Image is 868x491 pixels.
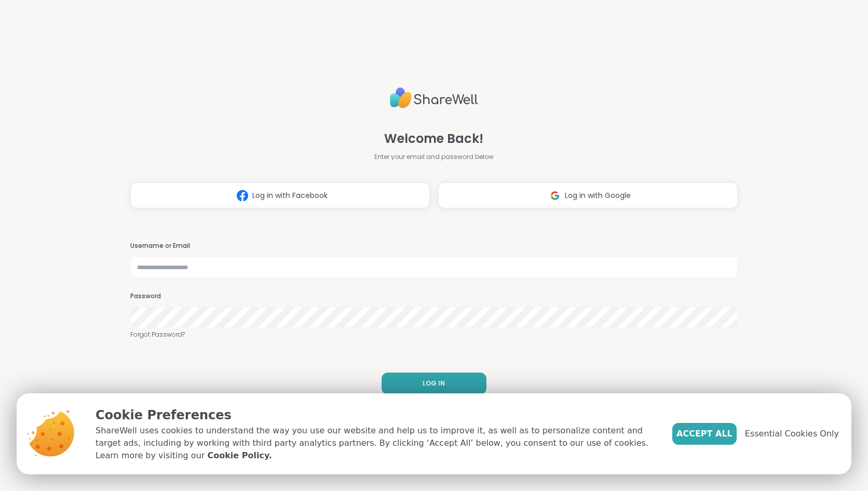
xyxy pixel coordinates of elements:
[252,190,328,201] span: Log in with Facebook
[676,428,733,440] span: Accept All
[745,428,839,440] span: Essential Cookies Only
[384,129,483,148] span: Welcome Back!
[96,424,656,462] p: ShareWell uses cookies to understand the way you use our website and help us to improve it, as we...
[438,182,738,208] button: Log in with Google
[565,190,631,201] span: Log in with Google
[374,152,494,162] span: Enter your email and password below
[382,373,486,394] button: LOG IN
[130,330,738,339] a: Forgot Password?
[545,186,565,205] img: ShareWell Logomark
[207,449,272,462] a: Cookie Policy.
[130,242,738,250] h3: Username or Email
[233,186,252,205] img: ShareWell Logomark
[130,292,738,301] h3: Password
[390,83,478,113] img: ShareWell Logo
[96,406,656,424] p: Cookie Preferences
[423,379,445,388] span: LOG IN
[130,182,430,208] button: Log in with Facebook
[672,423,737,445] button: Accept All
